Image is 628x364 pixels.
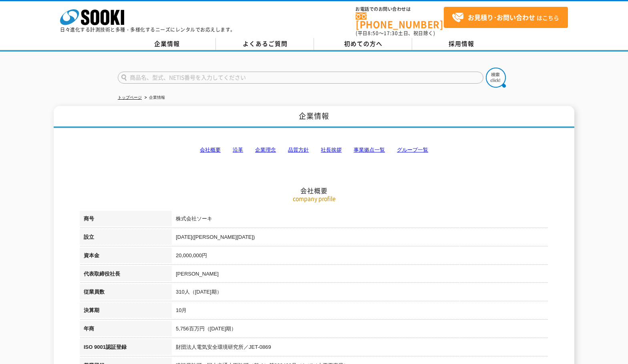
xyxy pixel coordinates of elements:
[468,12,535,22] strong: お見積り･お問い合わせ
[172,302,548,321] td: 10月
[80,229,172,248] th: 設立
[143,94,165,102] li: 企業情報
[60,27,235,32] p: 日々進化する計測技術と多種・多様化するニーズにレンタルでお応えします。
[172,266,548,284] td: [PERSON_NAME]
[80,211,172,229] th: 商号
[172,211,548,229] td: 株式会社ソーキ
[118,72,483,84] input: 商品名、型式、NETIS番号を入力してください
[452,12,559,24] span: はこちら
[172,229,548,248] td: [DATE]([PERSON_NAME][DATE])
[356,12,444,29] a: [PHONE_NUMBER]
[444,7,568,28] a: お見積り･お問い合わせはこちら
[321,147,342,153] a: 社長挨拶
[356,30,435,37] span: (平日 ～ 土日、祝日除く)
[384,30,398,37] span: 17:30
[368,30,379,37] span: 8:50
[118,38,216,50] a: 企業情報
[288,147,309,153] a: 品質方針
[397,147,428,153] a: グループ一覧
[80,284,172,302] th: 従業員数
[314,38,412,50] a: 初めての方へ
[356,7,444,12] span: お電話でのお問い合わせは
[172,248,548,266] td: 20,000,000円
[354,147,385,153] a: 事業拠点一覧
[54,106,574,128] h1: 企業情報
[80,194,548,203] p: company profile
[412,38,510,50] a: 採用情報
[344,39,382,48] span: 初めての方へ
[80,266,172,284] th: 代表取締役社長
[80,339,172,358] th: ISO 9001認証登録
[80,321,172,339] th: 年商
[80,106,548,195] h2: 会社概要
[172,284,548,302] td: 310人（[DATE]期）
[200,147,221,153] a: 会社概要
[233,147,243,153] a: 沿革
[80,302,172,321] th: 決算期
[486,68,506,88] img: btn_search.png
[172,321,548,339] td: 5,756百万円（[DATE]期）
[80,248,172,266] th: 資本金
[255,147,276,153] a: 企業理念
[172,339,548,358] td: 財団法人電気安全環境研究所／JET-0869
[118,95,142,100] a: トップページ
[216,38,314,50] a: よくあるご質問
